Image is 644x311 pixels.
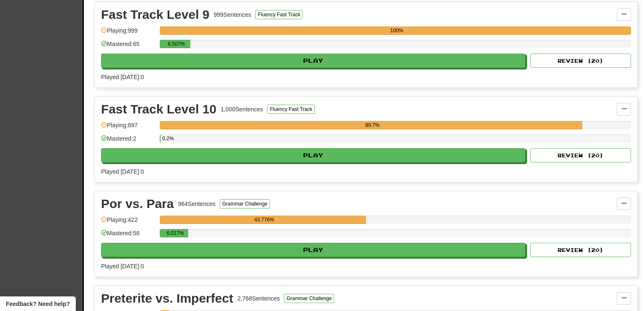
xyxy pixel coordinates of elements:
div: 2,768 Sentences [237,294,280,303]
div: 43.776% [162,216,366,224]
span: Played [DATE]: 0 [101,263,144,270]
button: Play [101,243,525,257]
button: Grammar Challenge [220,199,270,208]
span: Played [DATE]: 0 [101,168,144,175]
div: Fast Track Level 9 [101,8,210,21]
div: Playing: 897 [101,121,156,135]
button: Play [101,54,525,68]
button: Fluency Fast Track [267,105,314,114]
span: Played [DATE]: 0 [101,74,144,80]
button: Review (20) [530,54,631,68]
span: Open feedback widget [6,300,70,308]
div: 6.507% [162,40,190,48]
button: Grammar Challenge [284,294,334,303]
button: Review (20) [530,243,631,257]
div: Playing: 999 [101,26,156,40]
div: Playing: 422 [101,216,156,229]
div: Fast Track Level 10 [101,103,216,116]
button: Review (20) [530,148,631,162]
div: 1,000 Sentences [221,105,263,113]
div: Preterite vs. Imperfect [101,292,233,305]
div: Mastered: 2 [101,134,156,148]
button: Play [101,148,525,162]
div: 89.7% [162,121,582,129]
div: 964 Sentences [178,200,216,208]
div: Por vs. Para [101,198,174,210]
div: 100% [162,26,631,35]
div: Mastered: 58 [101,229,156,243]
div: Mastered: 65 [101,40,156,54]
div: 999 Sentences [214,10,252,19]
button: Fluency Fast Track [255,10,303,19]
div: 6.017% [162,229,188,237]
